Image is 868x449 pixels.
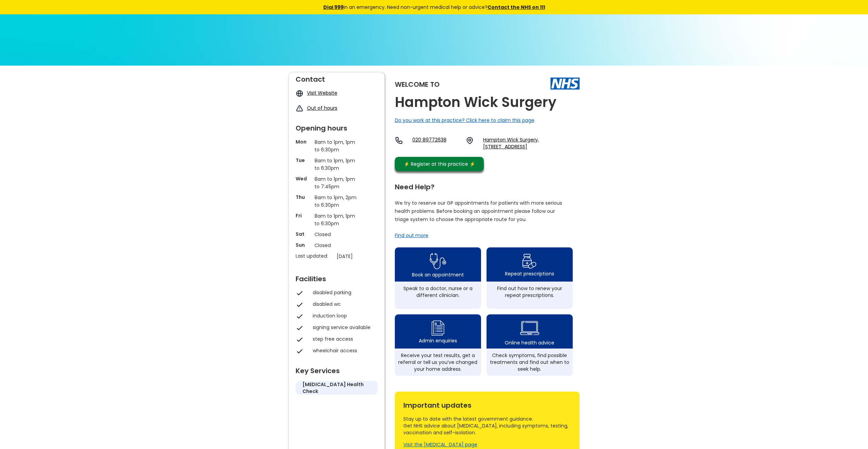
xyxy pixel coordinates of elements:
p: 8am to 1pm, 1pm to 6:30pm [314,212,359,227]
p: Closed [314,231,359,238]
a: Out of hours [307,105,337,111]
div: Speak to a doctor, nurse or a different clinician. [398,285,478,299]
div: step free access [313,336,374,342]
div: Opening hours [296,121,378,132]
img: admin enquiry icon [430,319,445,337]
p: Thu [296,194,311,201]
div: ⚡️ Register at this practice ⚡️ [400,160,479,168]
div: Stay up to date with the latest government guidance. Get NHS advice about [MEDICAL_DATA], includi... [403,416,571,436]
a: book appointment icon Book an appointmentSpeak to a doctor, nurse or a different clinician. [395,247,481,309]
p: Fri [296,212,311,219]
p: Mon [296,138,311,145]
p: 8am to 1pm, 1pm to 6:30pm [314,157,359,172]
div: Check symptoms, find possible treatments and find out when to seek help. [490,352,569,372]
a: admin enquiry iconAdmin enquiriesReceive your test results, get a referral or tell us you’ve chan... [395,314,481,376]
a: health advice iconOnline health adviceCheck symptoms, find possible treatments and find out when ... [487,314,573,376]
div: Admin enquiries [419,337,457,344]
div: disabled parking [313,289,374,296]
a: Hampton Wick Surgery, [STREET_ADDRESS] [483,136,579,150]
div: in an emergency. Need non-urgent medical help or advice? [277,3,592,11]
a: Find out more [395,232,428,239]
img: exclamation icon [296,105,303,112]
div: disabled wc [313,301,374,308]
p: Sat [296,231,311,237]
p: 8am to 1pm, 1pm to 6:30pm [314,138,359,153]
div: Repeat prescriptions [505,270,554,277]
p: We try to reserve our GP appointments for patients with more serious health problems. Before book... [395,199,562,223]
p: Tue [296,157,311,164]
div: Online health advice [505,339,554,346]
a: Contact the NHS on 111 [488,4,545,11]
a: 020 89772638 [412,136,461,150]
p: 8am to 1pm, 2pm to 6:30pm [314,194,359,209]
a: Visit Website [307,90,337,96]
div: Facilities [296,272,378,282]
img: telephone icon [395,136,403,145]
div: Welcome to [395,81,440,88]
h5: [MEDICAL_DATA] health check [302,381,371,395]
a: Do you work at this practice? Click here to claim this page [395,117,534,124]
p: 8am to 1pm, 1pm to 7:45pm [314,175,359,190]
div: Important updates [403,398,571,409]
img: practice location icon [466,136,474,145]
div: induction loop [313,312,374,319]
a: ⚡️ Register at this practice ⚡️ [395,157,484,171]
h2: Hampton Wick Surgery [395,95,556,110]
p: [DATE] [337,253,381,260]
p: Sun [296,242,311,248]
p: Wed [296,175,311,182]
a: repeat prescription iconRepeat prescriptionsFind out how to renew your repeat prescriptions. [487,247,573,309]
div: wheelchair access [313,347,374,354]
img: repeat prescription icon [522,252,537,270]
img: health advice icon [520,317,539,339]
a: Dial 999 [323,4,344,11]
div: signing service available [313,324,374,331]
div: Find out how to renew your repeat prescriptions. [490,285,569,299]
div: Need Help? [395,180,573,190]
a: Visit the [MEDICAL_DATA] page [403,441,477,448]
img: globe icon [296,90,303,97]
div: Book an appointment [412,271,464,278]
div: Key Services [296,364,378,374]
p: Last updated: [296,253,333,259]
p: Closed [314,242,359,249]
img: book appointment icon [430,251,446,271]
div: Contact [296,72,378,83]
div: Receive your test results, get a referral or tell us you’ve changed your home address. [398,352,478,372]
img: The NHS logo [550,78,580,89]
